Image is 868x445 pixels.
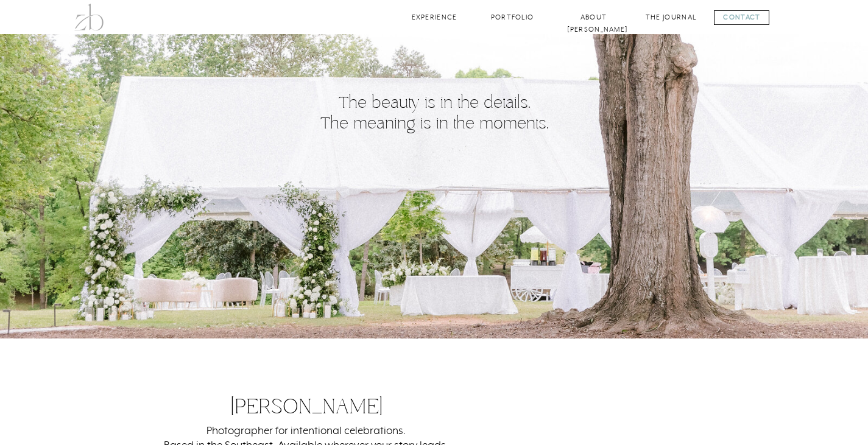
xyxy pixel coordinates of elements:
a: Portfolio [488,12,537,23]
a: About [PERSON_NAME] [567,12,621,23]
a: Experience [410,12,459,23]
p: The beauty is in the details. The meaning is in the moments. [271,94,598,138]
a: The Journal [645,12,697,23]
h3: [PERSON_NAME] [173,395,440,423]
